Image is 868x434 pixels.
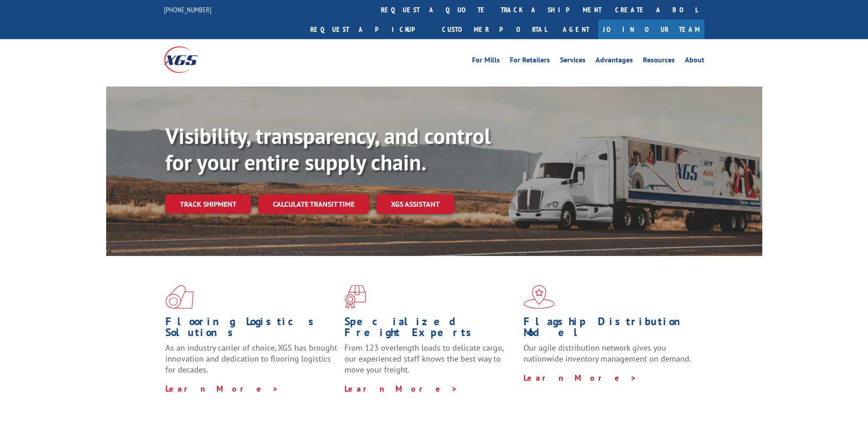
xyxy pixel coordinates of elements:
p: From 123 overlength loads to delicate cargo, our experienced staff knows the best way to move you... [344,342,517,383]
img: xgs-icon-total-supply-chain-intelligence-red [165,285,194,309]
h1: Specialized Freight Experts [344,316,517,342]
a: Track shipment [165,194,251,214]
a: About [685,56,704,66]
a: For Mills [472,56,500,66]
a: Learn More > [344,383,458,394]
a: Customer Portal [435,20,554,39]
a: Agent [554,20,598,39]
img: xgs-icon-focused-on-flooring-red [344,285,366,309]
a: [PHONE_NUMBER] [164,5,211,14]
span: Our agile distribution network gives you nationwide inventory management on demand. [524,342,691,364]
h1: Flagship Distribution Model [524,316,696,342]
a: Services [560,56,586,66]
a: XGS ASSISTANT [376,194,454,214]
a: Learn More > [524,373,637,383]
a: Advantages [596,56,633,66]
span: As an industry carrier of choice, XGS has brought innovation and dedication to flooring logistics... [165,342,337,375]
img: xgs-icon-flagship-distribution-model-red [524,285,555,309]
a: Request a pickup [303,20,435,39]
b: Visibility, transparency, and control for your entire supply chain. [165,122,491,176]
h1: Flooring Logistics Solutions [165,316,338,342]
a: Calculate transit time [258,194,369,214]
a: Resources [643,56,675,66]
a: Learn More > [165,383,279,394]
a: Join Our Team [598,20,704,39]
a: For Retailers [510,56,550,66]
